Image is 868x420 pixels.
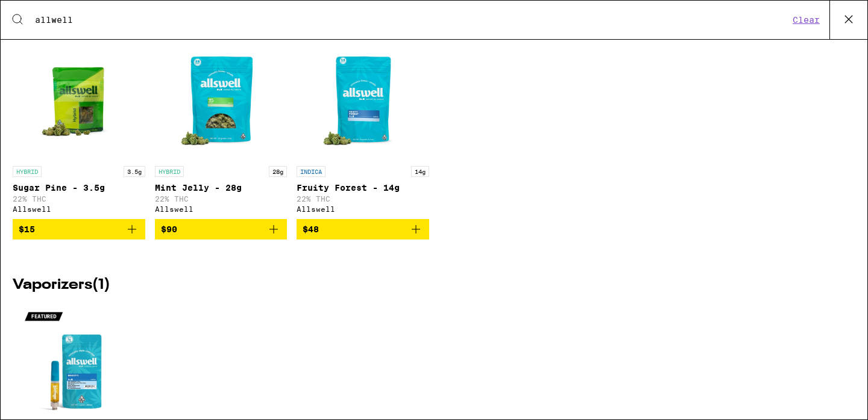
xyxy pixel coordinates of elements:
button: Add to bag [13,219,145,239]
p: HYBRID [155,166,184,177]
div: Allswell [13,205,145,213]
p: INDICA [297,166,325,177]
p: Fruity Forest - 14g [297,183,429,193]
div: Allswell [297,205,429,213]
button: Add to bag [155,219,288,239]
div: Allswell [155,205,288,213]
p: HYBRID [13,166,42,177]
p: Sugar Pine - 3.5g [13,183,145,193]
p: 3.5g [124,166,145,177]
p: 22% THC [155,195,288,203]
span: $48 [303,224,319,234]
img: Allswell - Sugar Pine - 3.5g [19,40,139,160]
a: Open page for Mint Jelly - 28g from Allswell [155,40,288,219]
span: $90 [161,224,177,234]
a: Open page for Sugar Pine - 3.5g from Allswell [13,40,145,219]
a: Open page for Fruity Forest - 14g from Allswell [297,40,429,219]
h2: Vaporizers ( 1 ) [13,278,855,292]
p: 28g [269,166,287,177]
button: Clear [789,14,823,25]
span: $15 [19,224,35,234]
p: Mint Jelly - 28g [155,183,288,193]
img: Allswell - Fruity Forest - 14g [303,40,423,160]
p: 22% THC [297,195,429,203]
input: Search for products & categories [34,14,789,25]
img: Allswell - Mint Jelly - 28g [160,40,281,160]
p: 14g [411,166,429,177]
p: 22% THC [13,195,145,203]
button: Add to bag [297,219,429,239]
